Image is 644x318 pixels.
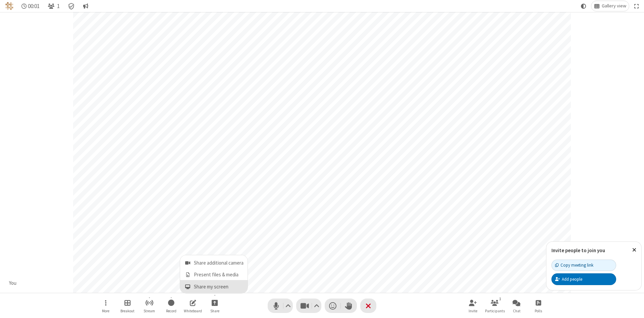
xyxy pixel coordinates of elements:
button: Open shared whiteboard [183,296,203,315]
button: Open menu [205,296,225,315]
button: Video setting [312,299,321,313]
div: You [7,279,19,287]
button: Open participant list [45,1,62,11]
span: Whiteboard [184,309,202,313]
span: Polls [535,309,542,313]
button: Share my screen [180,280,248,293]
span: More [102,309,109,313]
span: Share my screen [194,284,244,290]
span: Stream [144,309,155,313]
button: Audio settings [284,299,293,313]
span: Chat [513,309,521,313]
button: Copy meeting link [551,260,616,271]
div: Copy meeting link [555,262,593,268]
button: Stop video (Alt+V) [296,299,321,313]
button: Open menu [96,296,116,315]
span: Gallery view [602,3,626,9]
button: Open poll [528,296,548,315]
div: Meeting details Encryption enabled [65,1,78,11]
span: Share additional camera [194,260,244,266]
label: Invite people to join you [551,247,605,254]
img: QA Selenium DO NOT DELETE OR CHANGE [5,2,13,10]
button: Change layout [591,1,629,11]
button: Fullscreen [632,1,642,11]
button: Present files & media [180,268,248,280]
button: Start recording [161,296,181,315]
span: Participants [485,309,505,313]
span: 00:01 [28,3,40,9]
button: Open participant list [485,296,505,315]
span: Share [210,309,219,313]
button: Using system theme [578,1,589,11]
div: Timer [19,1,43,11]
button: Mute (Alt+A) [268,299,293,313]
button: Open chat [506,296,527,315]
span: Present files & media [194,272,244,278]
button: Manage Breakout Rooms [117,296,138,315]
span: Record [166,309,176,313]
button: Start streaming [139,296,159,315]
button: Conversation [80,1,91,11]
span: Breakout [120,309,135,313]
button: Close popover [627,242,641,258]
span: 1 [57,3,60,9]
button: End or leave meeting [360,299,376,313]
div: 1 [497,296,503,302]
button: Invite participants (Alt+I) [463,296,483,315]
button: Raise hand [341,299,357,313]
button: Add people [551,273,616,285]
button: Send a reaction [325,299,341,313]
span: Invite [469,309,477,313]
button: Share additional camera [180,255,248,268]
